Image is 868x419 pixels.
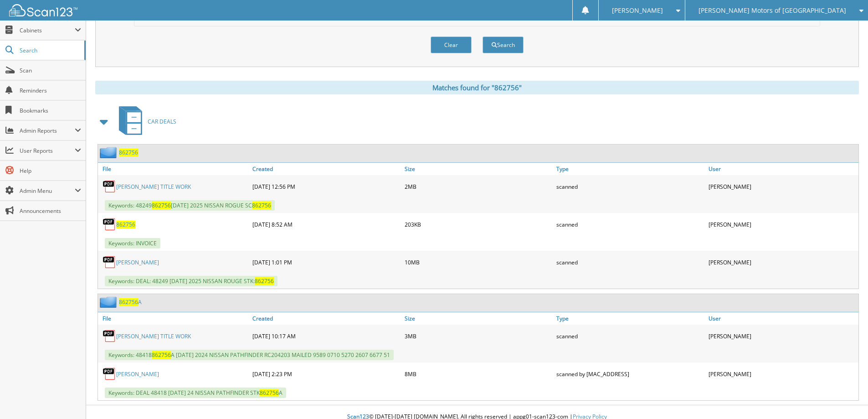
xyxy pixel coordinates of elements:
[105,276,277,286] span: Keywords: DEAL: 48249 [DATE] 2025 NISSAN ROUGE STK:
[20,207,81,215] span: Announcements
[402,215,555,233] div: 203KB
[402,312,555,325] a: Size
[706,163,858,175] a: User
[20,26,75,34] span: Cabinets
[250,365,402,383] div: [DATE] 2:23 PM
[402,253,555,271] div: 10MB
[706,312,858,325] a: User
[152,351,171,359] span: 862756
[152,202,171,209] span: 862756
[95,81,859,94] div: Matches found for "862756"
[260,389,279,397] span: 862756
[9,4,77,16] img: scan123-logo-white.svg
[105,200,275,211] span: Keywords: 48249 [DATE] 2025 NISSAN ROGUE SC
[554,365,706,383] div: scanned by [MAC_ADDRESS]
[98,163,250,175] a: File
[706,365,858,383] div: [PERSON_NAME]
[250,215,402,233] div: [DATE] 8:52 AM
[554,253,706,271] div: scanned
[706,177,858,196] div: [PERSON_NAME]
[20,67,81,74] span: Scan
[20,87,81,94] span: Reminders
[554,312,706,325] a: Type
[554,215,706,233] div: scanned
[554,163,706,175] a: Type
[116,259,159,266] a: [PERSON_NAME]
[116,221,135,228] a: 862756
[706,215,858,233] div: [PERSON_NAME]
[103,329,116,343] img: PDF.png
[20,167,81,175] span: Help
[105,350,394,360] span: Keywords: 48418 A [DATE] 2024 NISSAN PATHFINDER RC204203 MAILED 9589 0710 5270 2607 6677 51
[483,36,524,53] button: Search
[250,253,402,271] div: [DATE] 1:01 PM
[402,327,555,345] div: 3MB
[116,370,159,378] a: [PERSON_NAME]
[822,375,868,419] iframe: Chat Widget
[402,365,555,383] div: 8MB
[252,202,271,209] span: 862756
[431,36,472,53] button: Clear
[103,255,116,269] img: PDF.png
[20,127,75,134] span: Admin Reports
[554,177,706,196] div: scanned
[103,367,116,381] img: PDF.png
[612,8,663,13] span: [PERSON_NAME]
[402,163,555,175] a: Size
[20,187,75,195] span: Admin Menu
[148,118,176,125] span: CAR DEALS
[116,183,191,191] a: [PERSON_NAME] TITLE WORK
[20,107,81,114] span: Bookmarks
[706,253,858,271] div: [PERSON_NAME]
[105,388,286,398] span: Keywords: DEAL 48418 [DATE] 24 NISSAN PATHFINDER STK A
[699,8,846,13] span: [PERSON_NAME] Motors of [GEOGRAPHIC_DATA]
[250,177,402,196] div: [DATE] 12:56 PM
[20,47,80,54] span: Search
[402,177,555,196] div: 2MB
[250,312,402,325] a: Created
[554,327,706,345] div: scanned
[250,163,402,175] a: Created
[113,103,176,140] a: CAR DEALS
[103,217,116,231] img: PDF.png
[100,296,119,308] img: folder2.png
[706,327,858,345] div: [PERSON_NAME]
[119,298,138,306] span: 862756
[103,180,116,193] img: PDF.png
[116,332,191,340] a: [PERSON_NAME] TITLE WORK
[250,327,402,345] div: [DATE] 10:17 AM
[98,312,250,325] a: File
[119,149,138,156] a: 862756
[119,298,142,306] a: 862756A
[255,277,274,285] span: 862756
[20,147,75,155] span: User Reports
[100,147,119,158] img: folder2.png
[105,238,160,248] span: Keywords: INVOICE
